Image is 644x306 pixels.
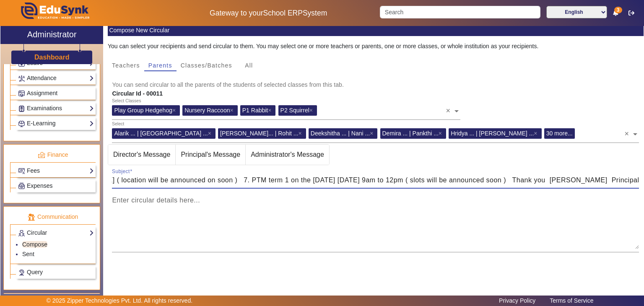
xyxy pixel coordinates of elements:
h2: Administrator [27,29,77,39]
span: Teachers [112,62,140,68]
span: P1 Rabbit [242,107,268,114]
span: Query [27,269,43,275]
span: × [299,130,304,137]
a: Assignment [18,88,94,98]
span: Director's Message [108,145,175,165]
span: 3 [614,7,622,13]
span: × [268,107,273,114]
span: Alarik ... | [GEOGRAPHIC_DATA] ... [114,130,208,137]
span: P2 Squirrel [280,107,309,114]
p: © 2025 Zipper Technologies Pvt. Ltd. All rights reserved. [47,296,193,305]
h5: Gateway to your System [166,9,371,18]
span: School ERP [263,9,303,17]
a: Query [18,267,94,277]
span: All [245,62,253,68]
span: Parents [148,62,172,68]
img: finance.png [38,151,45,159]
span: Expenses [27,182,52,189]
a: Terms of Service [545,295,597,306]
span: Classes/Batches [181,62,232,68]
span: Nursery Raccoon [184,107,230,114]
a: Sent [22,251,34,257]
span: × [230,107,235,114]
a: Administrator [0,26,103,44]
span: × [208,130,213,137]
div: You can select your recipients and send circular to them. You may select one or more teachers or ... [108,42,644,51]
p: Communication [10,213,96,221]
mat-label: Enter circular details here... [112,197,200,204]
p: Finance [10,150,96,159]
input: Search [380,6,540,18]
span: Demira ... | Pankthi ... [382,130,439,137]
img: communication.png [28,213,35,221]
img: Support-tickets.png [18,270,25,276]
input: Subject [112,175,639,185]
b: Circular Id - 00011 [112,90,163,97]
span: Hridya ... | [PERSON_NAME] ... [451,130,534,137]
span: × [439,130,444,137]
mat-card-header: Compose New Circular [108,24,644,36]
mat-label: Subject [112,169,130,174]
span: × [370,130,375,137]
img: Assignments.png [18,91,25,97]
span: Clear all [446,102,453,116]
span: Principal's Message [176,145,245,165]
h3: Dashboard [34,53,70,61]
span: [PERSON_NAME]... | Rohit ... [220,130,298,137]
span: Clear all [624,125,631,139]
span: 30 more... [546,130,573,137]
a: Expenses [18,181,94,191]
a: Dashboard [34,53,70,62]
span: Assignment [27,90,57,96]
span: × [172,107,178,114]
a: Privacy Policy [495,295,540,306]
mat-card-subtitle: You can send circular to all the parents of the students of selected classes from this tab. [112,80,639,89]
span: × [309,107,315,114]
div: Select Classes [112,98,141,104]
div: Select [112,121,124,127]
span: Deekshitha ... | Nani ... [311,130,370,137]
img: Payroll.png [18,183,25,189]
span: Play Group Hedgehog [114,107,172,114]
a: Compose [22,241,47,248]
span: × [534,130,539,137]
span: Administrator's Message [246,145,329,165]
